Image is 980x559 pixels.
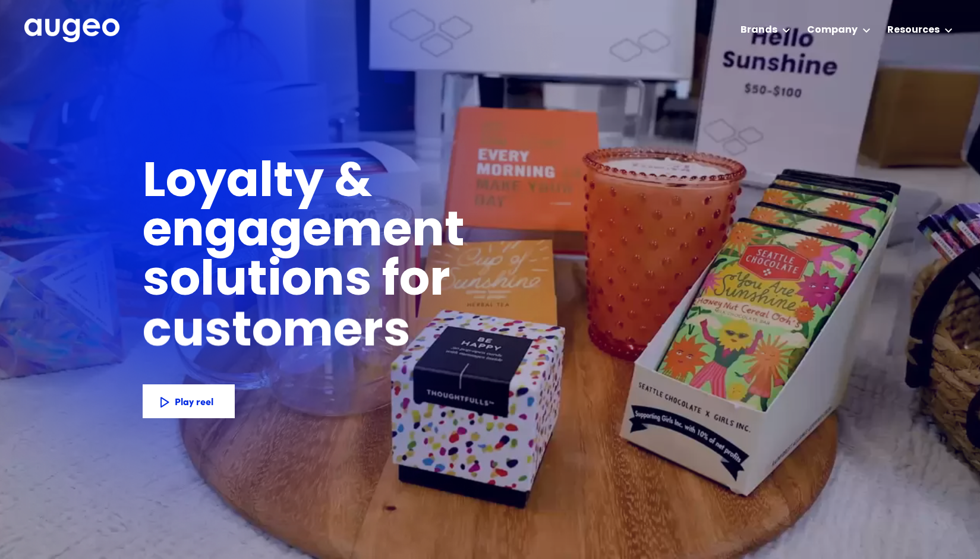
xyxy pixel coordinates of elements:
div: Resources [887,23,940,37]
a: home [24,18,119,43]
div: Company [807,23,858,37]
h1: customers [143,308,437,358]
div: Brands [740,23,777,37]
h1: Loyalty & engagement solutions for [143,159,656,307]
a: Play reel [143,384,234,418]
img: Augeo's full logo in white. [24,18,119,43]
